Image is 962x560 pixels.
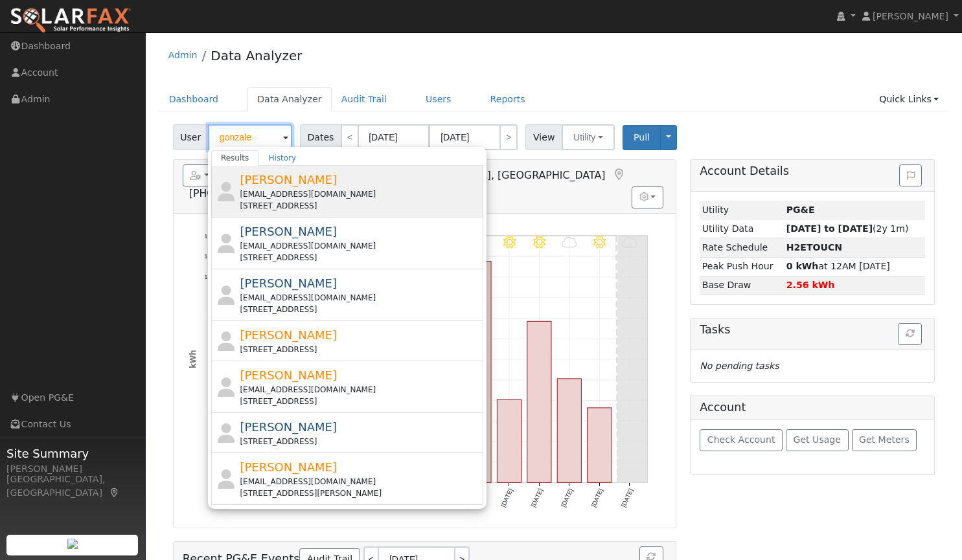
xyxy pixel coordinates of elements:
text: 100 [204,273,214,280]
span: Check Account [707,434,775,445]
text: kWh [188,350,197,368]
img: SolarFax [10,7,132,34]
text: [DATE] [620,487,635,508]
button: Check Account [700,429,783,451]
rect: onclick="" [527,321,551,482]
text: [DATE] [590,487,604,508]
a: > [499,124,518,150]
button: Utility [562,124,615,150]
text: [DATE] [529,487,544,508]
img: retrieve [67,539,78,549]
a: < [341,124,359,150]
i: 9/28 - MostlyClear [533,236,545,249]
span: View [525,124,562,150]
a: Data Analyzer [247,87,332,111]
div: [STREET_ADDRESS] [240,344,480,355]
button: Pull [623,125,661,150]
span: Get Meters [859,434,910,445]
span: Dates [300,124,341,150]
div: [PERSON_NAME] [6,462,139,476]
a: Admin [168,50,198,60]
strong: ID: 17288565, authorized: 09/16/25 [786,205,815,215]
div: [EMAIL_ADDRESS][DOMAIN_NAME] [240,188,480,200]
td: Base Draw [700,276,784,295]
span: [PERSON_NAME] [240,460,337,474]
text: [DATE] [560,487,575,508]
div: [EMAIL_ADDRESS][DOMAIN_NAME] [240,240,480,252]
input: Select a User [208,124,292,150]
div: [STREET_ADDRESS][PERSON_NAME] [240,487,480,499]
strong: [DATE] to [DATE] [786,223,873,234]
span: [PERSON_NAME] [240,276,337,290]
div: [EMAIL_ADDRESS][DOMAIN_NAME] [240,476,480,487]
div: [STREET_ADDRESS] [240,436,480,447]
div: [EMAIL_ADDRESS][DOMAIN_NAME] [240,292,480,304]
span: [PERSON_NAME] [873,11,948,21]
a: Quick Links [869,87,948,111]
a: Users [416,87,461,111]
a: Map [612,168,626,181]
button: Refresh [898,323,922,345]
a: Dashboard [159,87,229,111]
strong: R [786,242,842,252]
a: Audit Trail [332,87,396,111]
div: [STREET_ADDRESS] [240,396,480,407]
td: Utility Data [700,219,784,238]
div: [STREET_ADDRESS] [240,252,480,263]
a: Data Analyzer [211,48,302,63]
td: Peak Push Hour [700,257,784,276]
td: Utility [700,201,784,219]
a: Map [109,487,120,498]
span: [PERSON_NAME] [240,173,337,186]
i: No pending tasks [700,361,779,371]
rect: onclick="" [557,379,581,483]
span: Site Summary [6,445,139,462]
i: 9/27 - MostlyClear [503,236,516,249]
span: [PERSON_NAME] [240,328,337,342]
strong: 0 kWh [786,261,819,271]
span: User [173,124,209,150]
text: 110 [204,252,214,260]
i: 9/29 - Cloudy [562,236,577,249]
td: Rate Schedule [700,238,784,257]
button: Get Usage [786,429,849,451]
h5: Account [700,401,746,414]
rect: onclick="" [467,261,491,482]
text: [DATE] [499,487,514,508]
span: [PERSON_NAME] [240,225,337,238]
rect: onclick="" [588,408,612,483]
a: Results [211,150,259,166]
span: [PHONE_NUMBER] [189,187,283,199]
i: 9/30 - MostlyClear [593,236,606,249]
a: Reports [481,87,535,111]
text: 120 [204,232,214,240]
strong: 2.56 kWh [786,280,835,290]
button: Issue History [899,164,922,186]
span: [GEOGRAPHIC_DATA], [GEOGRAPHIC_DATA] [384,169,606,181]
span: Get Usage [794,434,841,445]
button: Get Meters [852,429,917,451]
rect: onclick="" [497,399,521,482]
div: [GEOGRAPHIC_DATA], [GEOGRAPHIC_DATA] [6,473,139,500]
span: (2y 1m) [786,223,909,234]
span: Pull [634,132,650,142]
h5: Account Details [700,164,925,178]
td: at 12AM [DATE] [784,257,925,276]
div: [STREET_ADDRESS] [240,200,480,212]
span: [PERSON_NAME] [240,420,337,434]
a: History [258,150,306,166]
div: [EMAIL_ADDRESS][DOMAIN_NAME] [240,384,480,396]
div: [STREET_ADDRESS] [240,304,480,315]
h5: Tasks [700,323,925,337]
span: [PERSON_NAME] [240,368,337,382]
